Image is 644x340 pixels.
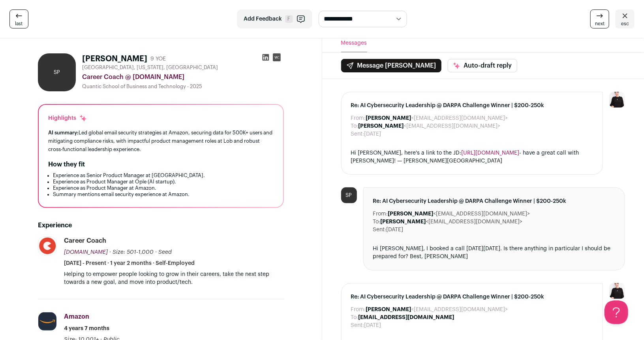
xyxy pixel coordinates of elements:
img: 9240684-medium_jpg [609,283,625,299]
dt: Sent: [373,226,387,234]
h2: Experience [38,221,284,230]
dt: From: [351,306,366,314]
a: esc [616,9,635,28]
b: [PERSON_NAME] [388,211,434,217]
dd: <[EMAIL_ADDRESS][DOMAIN_NAME]> [366,306,508,314]
span: next [595,21,605,27]
div: Hi [PERSON_NAME], here's a link to the JD: - have a great call with [PERSON_NAME]! — [PERSON_NAME... [351,149,593,165]
span: 4 years 7 months [64,325,109,332]
p: Helping to empower people looking to grow in their careers, take the next step towards a new goal... [64,270,284,286]
dd: <[EMAIL_ADDRESS][DOMAIN_NAME]> [366,114,508,122]
dd: <[EMAIL_ADDRESS][DOMAIN_NAME]> [388,210,530,218]
a: last [9,9,28,28]
iframe: Help Scout Beacon - Open [605,300,628,324]
h1: [PERSON_NAME] [82,53,147,64]
span: [DOMAIN_NAME] [64,249,108,255]
dt: Sent: [351,130,364,138]
img: e36df5e125c6fb2c61edd5a0d3955424ed50ce57e60c515fc8d516ef803e31c7.jpg [38,312,56,331]
h2: How they fit [48,160,85,169]
span: last [15,21,23,27]
dt: From: [373,210,388,218]
div: Hi [PERSON_NAME], I booked a call [DATE][DATE]. Is there anything in particular I should be prepa... [373,245,616,261]
dt: To: [351,314,359,321]
img: 9240684-medium_jpg [609,92,625,108]
dd: <[EMAIL_ADDRESS][DOMAIN_NAME]> [381,218,523,226]
dd: [DATE] [364,130,381,138]
li: Experience as Product Manager at Ople (AI startup). [53,179,274,185]
div: Led global email security strategies at Amazon, securing data for 500K+ users and mitigating comp... [48,128,274,153]
li: Experience as Senior Product Manager at [GEOGRAPHIC_DATA]. [53,172,274,179]
span: [GEOGRAPHIC_DATA], [US_STATE], [GEOGRAPHIC_DATA] [82,64,218,71]
b: [PERSON_NAME] [359,123,404,129]
button: Auto-draft reply [448,59,517,72]
button: Message [PERSON_NAME] [341,59,441,72]
div: Highlights [48,114,87,122]
span: esc [621,21,629,27]
div: SP [341,187,357,203]
span: Amazon [64,314,89,320]
span: [DATE] - Present · 1 year 2 months · Self-Employed [64,259,195,267]
a: next [590,9,609,28]
b: [PERSON_NAME] [381,219,426,225]
span: AI summary: [48,130,79,135]
li: Summary mentions email security experience at Amazon. [53,191,274,198]
dt: To: [351,122,359,130]
span: Re: AI Cybersecurity Leadership @ DARPA Challenge Winner | $200-250k [373,197,616,205]
dd: [DATE] [364,321,381,329]
span: · [155,248,157,256]
span: · Size: 501-1,000 [109,249,154,255]
div: Career Coach @ [DOMAIN_NAME] [82,72,284,82]
dt: From: [351,114,366,122]
div: Quantic School of Business and Technology - 2025 [82,83,284,90]
span: F [285,15,293,23]
span: Re: AI Cybersecurity Leadership @ DARPA Challenge Winner | $200-250k [351,293,593,301]
span: Seed [158,249,172,255]
dt: Sent: [351,321,364,329]
a: [URL][DOMAIN_NAME] [462,150,520,156]
b: [EMAIL_ADDRESS][DOMAIN_NAME] [359,315,454,320]
dd: <[EMAIL_ADDRESS][DOMAIN_NAME]> [359,122,501,130]
div: 9 YOE [150,55,166,63]
span: Re: AI Cybersecurity Leadership @ DARPA Challenge Winner | $200-250k [351,102,593,110]
div: Career Coach [64,236,106,245]
img: 48c7d145fe217780f418a53ce356253fed4f0f5fc6e455d630c4f63f6c436168.jpg [38,237,56,255]
button: Messages [341,34,367,52]
span: Add Feedback [244,15,282,23]
div: SP [38,53,76,91]
b: [PERSON_NAME] [366,307,411,312]
b: [PERSON_NAME] [366,115,411,121]
dd: [DATE] [387,226,404,234]
li: Experience as Product Manager at Amazon. [53,185,274,191]
button: Add Feedback F [237,9,312,28]
dt: To: [373,218,381,226]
